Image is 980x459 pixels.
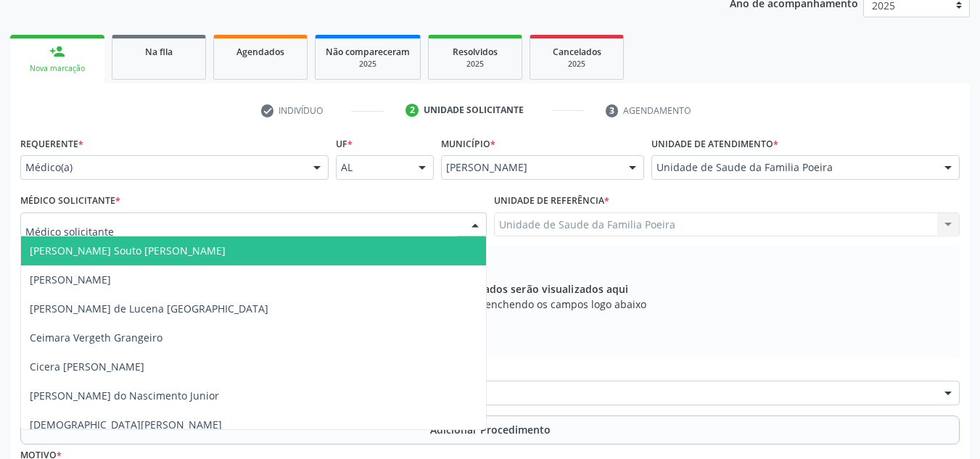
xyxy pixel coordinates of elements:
[326,59,410,70] div: 2025
[341,160,404,175] span: AL
[30,273,111,286] span: [PERSON_NAME]
[540,59,613,70] div: 2025
[405,104,419,117] div: 2
[651,133,778,155] label: Unidade de atendimento
[441,133,495,155] label: Município
[553,46,601,58] span: Cancelados
[30,360,144,373] span: Cicera [PERSON_NAME]
[49,44,65,59] div: person_add
[20,190,120,212] label: Médico Solicitante
[453,46,498,58] span: Resolvidos
[424,104,524,117] div: Unidade solicitante
[446,160,614,175] span: [PERSON_NAME]
[351,281,628,297] span: Os procedimentos adicionados serão visualizados aqui
[334,297,646,312] span: Adicione os procedimentos preenchendo os campos logo abaixo
[336,133,353,155] label: UF
[30,389,219,402] span: [PERSON_NAME] do Nascimento Junior
[439,59,511,70] div: 2025
[30,302,268,315] span: [PERSON_NAME] de Lucena [GEOGRAPHIC_DATA]
[30,331,162,344] span: Ceimara Vergeth Grangeiro
[494,190,609,212] label: Unidade de referência
[30,418,222,431] span: [DEMOGRAPHIC_DATA][PERSON_NAME]
[145,46,173,58] span: Na fila
[25,218,457,247] input: Médico solicitante
[326,46,410,58] span: Não compareceram
[236,46,284,58] span: Agendados
[20,133,83,155] label: Requerente
[656,160,930,175] span: Unidade de Saude da Familia Poeira
[20,63,94,74] div: Nova marcação
[20,415,960,444] button: Adicionar Procedimento
[25,160,299,175] span: Médico(a)
[430,422,551,437] span: Adicionar Procedimento
[30,244,226,257] span: [PERSON_NAME] Souto [PERSON_NAME]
